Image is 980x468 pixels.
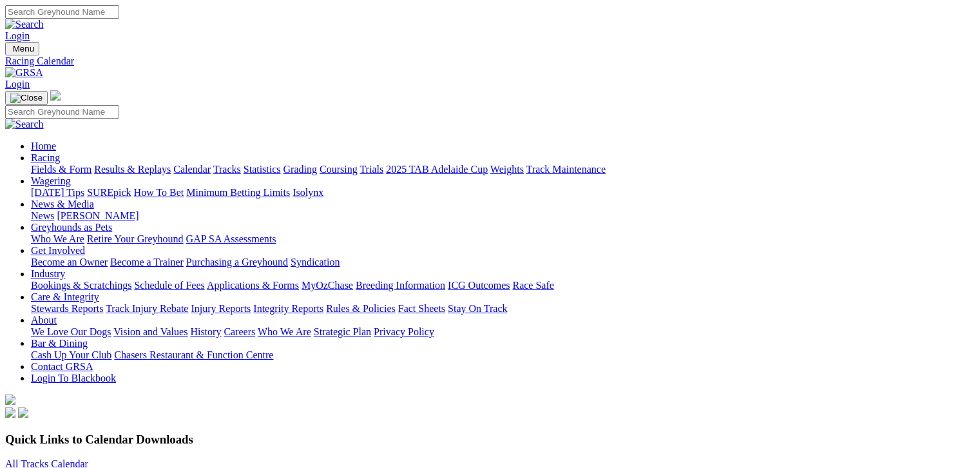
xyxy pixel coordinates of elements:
div: Industry [31,280,975,291]
a: Retire Your Greyhound [87,233,184,244]
a: Careers [224,326,255,337]
a: Statistics [244,164,281,175]
img: facebook.svg [5,407,15,418]
a: Greyhounds as Pets [31,222,112,233]
a: Home [31,141,56,151]
a: Tracks [213,164,241,175]
a: Racing [31,152,60,163]
a: Syndication [291,257,340,268]
a: Injury Reports [191,303,251,314]
input: Search [5,105,119,119]
div: Racing [31,164,975,175]
a: Vision and Values [113,326,187,337]
a: Contact GRSA [31,361,93,372]
a: Bookings & Scratchings [31,280,131,291]
a: Schedule of Fees [134,280,204,291]
a: Fields & Form [31,164,91,175]
a: Get Involved [31,245,85,256]
a: Fact Sheets [398,303,445,314]
div: Wagering [31,187,975,199]
img: logo-grsa-white.png [5,395,15,405]
a: Grading [283,164,317,175]
a: Care & Integrity [31,291,99,302]
div: Greyhounds as Pets [31,233,975,245]
a: Privacy Policy [374,326,434,337]
div: About [31,326,975,338]
a: How To Bet [134,187,184,198]
a: [PERSON_NAME] [57,210,139,221]
a: Racing Calendar [5,55,975,67]
a: About [31,315,57,326]
a: Track Injury Rebate [106,303,188,314]
a: Cash Up Your Club [31,349,111,360]
a: Rules & Policies [326,303,396,314]
a: Strategic Plan [314,326,371,337]
a: Applications & Forms [207,280,299,291]
a: Login To Blackbook [31,373,116,384]
input: Search [5,5,119,19]
a: News & Media [31,199,94,210]
a: Results & Replays [94,164,171,175]
a: Stewards Reports [31,303,103,314]
a: Become a Trainer [110,257,184,268]
div: Care & Integrity [31,303,975,315]
img: Search [5,119,44,130]
a: Login [5,79,30,90]
a: 2025 TAB Adelaide Cup [386,164,488,175]
a: [DATE] Tips [31,187,84,198]
a: Purchasing a Greyhound [186,257,288,268]
img: twitter.svg [18,407,28,418]
img: Close [10,93,43,103]
a: MyOzChase [302,280,353,291]
a: Login [5,30,30,41]
a: Industry [31,268,65,279]
a: GAP SA Assessments [186,233,276,244]
span: Menu [13,44,34,54]
a: Minimum Betting Limits [186,187,290,198]
a: Trials [360,164,383,175]
a: Calendar [173,164,211,175]
img: Search [5,19,44,30]
h3: Quick Links to Calendar Downloads [5,433,975,447]
a: Integrity Reports [253,303,323,314]
a: History [190,326,221,337]
a: Wagering [31,175,71,186]
div: Get Involved [31,257,975,268]
a: Bar & Dining [31,338,88,349]
a: Stay On Track [448,303,507,314]
a: We Love Our Dogs [31,326,111,337]
button: Toggle navigation [5,42,39,55]
a: Breeding Information [356,280,445,291]
img: GRSA [5,67,43,79]
button: Toggle navigation [5,91,48,105]
a: Who We Are [31,233,84,244]
a: Race Safe [512,280,553,291]
a: Who We Are [258,326,311,337]
div: Bar & Dining [31,349,975,361]
a: Isolynx [293,187,323,198]
a: Weights [490,164,524,175]
a: Coursing [320,164,358,175]
a: SUREpick [87,187,131,198]
a: Become an Owner [31,257,108,268]
div: News & Media [31,210,975,222]
img: logo-grsa-white.png [50,90,61,101]
a: ICG Outcomes [448,280,510,291]
a: Track Maintenance [526,164,606,175]
a: Chasers Restaurant & Function Centre [114,349,273,360]
a: News [31,210,54,221]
